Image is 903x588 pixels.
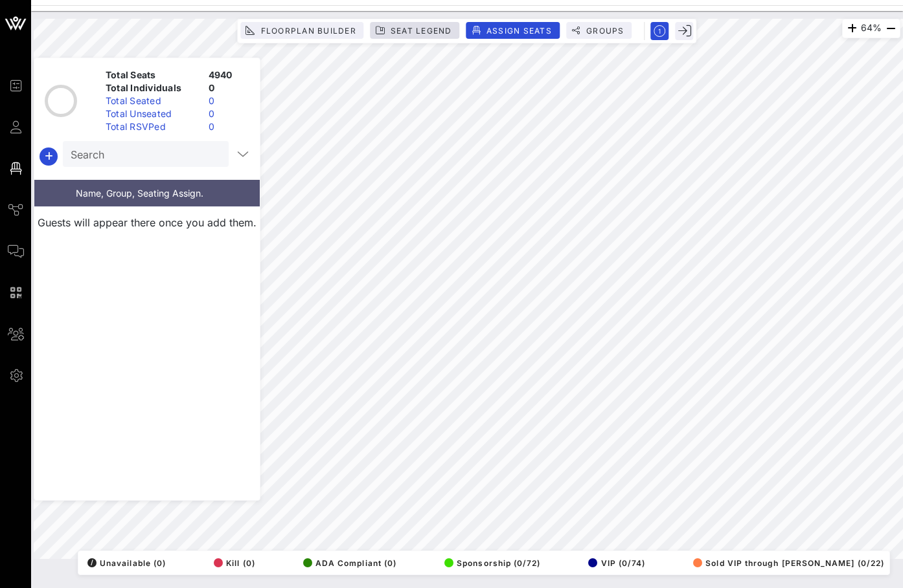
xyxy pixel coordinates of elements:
span: VIP (0/74) [588,558,645,568]
div: 0 [203,82,255,94]
span: Assign Seats [486,26,552,36]
div: / [87,558,97,567]
span: Groups [586,26,624,36]
span: Sponsorship (0/72) [444,558,540,568]
span: Unavailable (0) [87,558,166,568]
span: Sold VIP through [PERSON_NAME] (0/22) [693,558,884,568]
p: Guests will appear there once you add them. [34,215,260,230]
div: Total Seats [100,69,203,82]
button: Sponsorship (0/72) [440,554,540,572]
button: Floorplan Builder [240,22,363,39]
div: 0 [203,107,255,120]
div: 0 [203,94,255,107]
button: Sold VIP through [PERSON_NAME] (0/22) [689,554,884,572]
button: VIP (0/74) [584,554,645,572]
span: Seat Legend [390,26,452,36]
div: 64% [842,19,900,38]
div: 4940 [203,69,255,82]
span: Kill (0) [214,558,255,568]
button: Groups [566,22,632,39]
div: Total Individuals [100,82,203,94]
div: Total Unseated [100,107,203,120]
button: ADA Compliant (0) [299,554,396,572]
button: Assign Seats [466,22,560,39]
button: Seat Legend [371,22,460,39]
button: Kill (0) [210,554,255,572]
span: ADA Compliant (0) [303,558,396,568]
div: Total Seated [100,94,203,107]
div: Total RSVPed [100,120,203,133]
div: 0 [203,120,255,133]
button: /Unavailable (0) [84,554,166,572]
span: Floorplan Builder [260,26,356,36]
span: Name, Group, Seating Assign. [76,188,203,199]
